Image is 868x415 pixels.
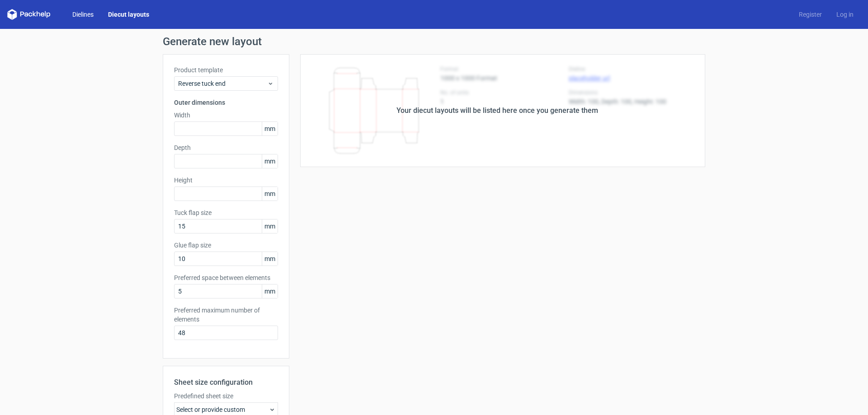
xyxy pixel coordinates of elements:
[262,284,278,298] span: mm
[174,111,278,120] label: Width
[174,241,278,250] label: Glue flap size
[163,36,705,47] h1: Generate new layout
[262,122,278,135] span: mm
[396,105,598,116] div: Your diecut layouts will be listed here once you generate them
[174,98,278,107] h3: Outer dimensions
[174,65,278,75] label: Product template
[174,143,278,152] label: Depth
[174,273,278,282] label: Preferred space between elements
[174,377,278,388] h2: Sheet size configuration
[262,252,278,266] span: mm
[101,10,156,19] a: Diecut layouts
[174,176,278,185] label: Height
[174,392,278,401] label: Predefined sheet size
[65,10,101,19] a: Dielines
[829,10,861,19] a: Log in
[792,10,829,19] a: Register
[174,306,278,324] label: Preferred maximum number of elements
[262,154,278,168] span: mm
[174,208,278,217] label: Tuck flap size
[262,219,278,233] span: mm
[178,79,267,88] span: Reverse tuck end
[262,187,278,201] span: mm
